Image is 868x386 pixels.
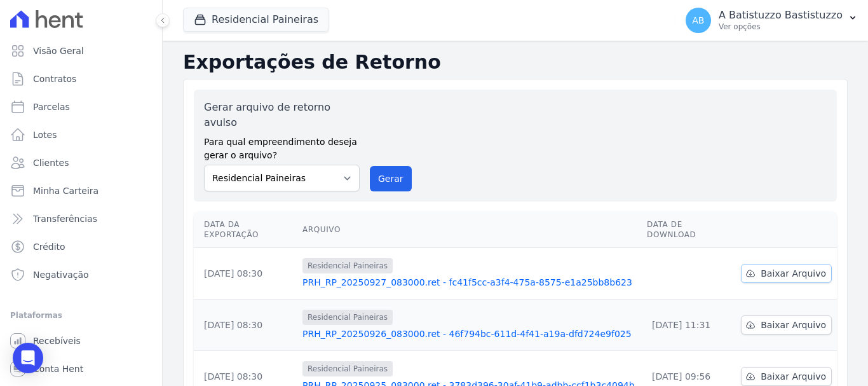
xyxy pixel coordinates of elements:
span: Recebíveis [33,334,81,347]
td: [DATE] 08:30 [194,300,297,351]
a: Baixar Arquivo [741,315,832,334]
a: Parcelas [5,94,157,120]
span: Residencial Paineiras [302,258,393,273]
a: Visão Geral [5,38,157,64]
span: Conta Hent [33,362,83,375]
button: Residencial Paineiras [183,8,329,32]
button: Gerar [370,166,412,191]
a: PRH_RP_20250926_083000.ret - 46f794bc-611d-4f41-a19a-dfd724e9f025 [302,327,637,340]
th: Data da Exportação [194,212,297,248]
a: Crédito [5,234,157,259]
th: Arquivo [297,212,642,248]
h2: Exportações de Retorno [183,51,848,74]
span: Baixar Arquivo [761,370,826,383]
span: Visão Geral [33,45,84,57]
span: Lotes [33,128,57,141]
p: Ver opções [719,22,843,32]
a: Clientes [5,150,157,176]
div: Plataformas [10,308,152,323]
label: Gerar arquivo de retorno avulso [204,100,360,130]
label: Para qual empreendimento deseja gerar o arquivo? [204,130,360,162]
a: Recebíveis [5,328,157,354]
a: Negativação [5,262,157,287]
p: A Batistuzzo Bastistuzzo [719,9,843,22]
a: Baixar Arquivo [741,367,832,386]
span: Crédito [33,240,65,253]
a: Conta Hent [5,356,157,382]
div: Open Intercom Messenger [13,343,43,373]
span: Negativação [33,268,89,281]
td: [DATE] 11:31 [642,300,736,351]
span: Clientes [33,156,69,169]
a: Transferências [5,206,157,231]
span: Parcelas [33,100,70,113]
span: Baixar Arquivo [761,267,826,280]
a: Contratos [5,66,157,92]
td: [DATE] 08:30 [194,248,297,300]
span: Transferências [33,212,97,225]
a: Minha Carteira [5,178,157,203]
span: Residencial Paineiras [302,361,393,376]
span: AB [692,16,704,25]
a: Baixar Arquivo [741,264,832,283]
span: Contratos [33,72,76,85]
span: Minha Carteira [33,184,98,197]
th: Data de Download [642,212,736,248]
button: AB A Batistuzzo Bastistuzzo Ver opções [675,3,868,38]
span: Residencial Paineiras [302,310,393,325]
a: Lotes [5,122,157,148]
a: PRH_RP_20250927_083000.ret - fc41f5cc-a3f4-475a-8575-e1a25bb8b623 [302,276,637,289]
span: Baixar Arquivo [761,319,826,331]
